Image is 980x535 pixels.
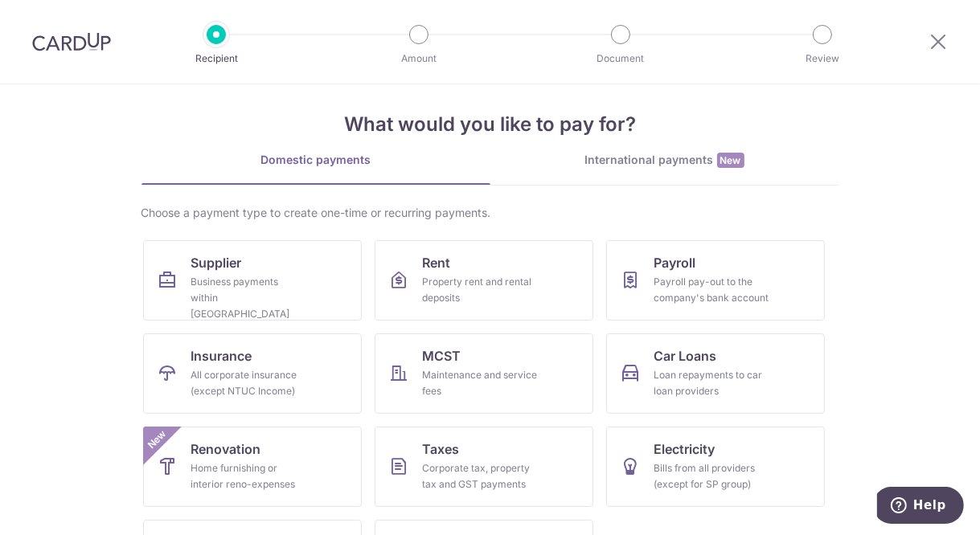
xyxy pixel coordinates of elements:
[191,460,307,492] div: Home furnishing or interior reno-expenses
[877,487,964,527] iframe: Opens a widget where you can find more information
[191,346,252,366] span: Insurance
[191,367,307,399] div: All corporate insurance (except NTUC Income)
[423,439,460,459] span: Taxes
[191,253,242,272] span: Supplier
[561,51,680,67] p: Document
[143,333,362,414] a: InsuranceAll corporate insurance (except NTUC Income)
[375,427,593,507] a: TaxesCorporate tax, property tax and GST payments
[141,110,839,139] h4: What would you like to pay for?
[143,427,170,453] span: New
[606,240,825,321] a: PayrollPayroll pay-out to the company's bank account
[191,439,261,459] span: Renovation
[375,333,593,414] a: MCSTMaintenance and service fees
[143,240,362,321] a: SupplierBusiness payments within [GEOGRAPHIC_DATA]
[490,152,839,169] div: International payments
[654,439,716,459] span: Electricity
[141,205,839,221] div: Choose a payment type to create one-time or recurring payments.
[654,460,770,492] div: Bills from all providers (except for SP group)
[763,51,882,67] p: Review
[654,274,770,306] div: Payroll pay-out to the company's bank account
[423,460,539,492] div: Corporate tax, property tax and GST payments
[654,367,770,399] div: Loan repayments to car loan providers
[606,427,825,507] a: ElectricityBills from all providers (except for SP group)
[654,346,717,366] span: Car Loans
[423,253,451,272] span: Rent
[423,367,539,399] div: Maintenance and service fees
[654,253,696,272] span: Payroll
[359,51,478,67] p: Amount
[141,152,490,168] div: Domestic payments
[606,333,825,414] a: Car LoansLoan repayments to car loan providers
[423,274,539,306] div: Property rent and rental deposits
[423,346,461,366] span: MCST
[32,32,111,51] img: CardUp
[375,240,593,321] a: RentProperty rent and rental deposits
[157,51,276,67] p: Recipient
[191,274,307,322] div: Business payments within [GEOGRAPHIC_DATA]
[143,427,362,507] a: RenovationHome furnishing or interior reno-expensesNew
[717,153,744,168] span: New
